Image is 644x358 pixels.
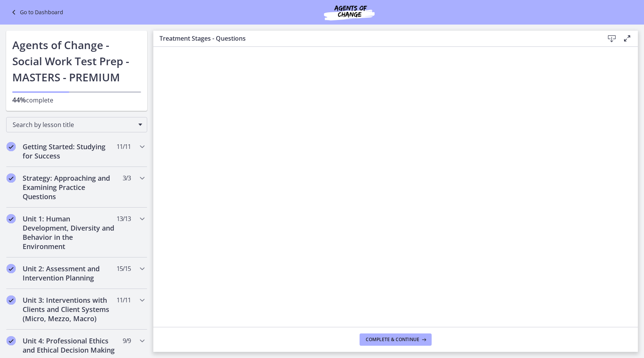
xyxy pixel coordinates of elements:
[6,117,147,132] div: Search by lesson title
[7,173,16,183] i: Completed
[123,336,131,345] span: 9 / 9
[303,3,395,21] img: Agents of Change
[159,34,592,43] h3: Treatment Stages - Questions
[117,214,131,223] span: 13 / 13
[23,264,116,282] h2: Unit 2: Assessment and Intervention Planning
[13,120,135,129] span: Search by lesson title
[7,336,16,345] i: Completed
[12,95,141,105] p: complete
[12,95,26,104] span: 44%
[23,142,116,160] h2: Getting Started: Studying for Success
[7,264,16,273] i: Completed
[366,337,419,343] span: Complete & continue
[12,37,141,85] h1: Agents of Change - Social Work Test Prep - MASTERS - PREMIUM
[7,295,16,305] i: Completed
[117,295,131,305] span: 11 / 11
[117,142,131,151] span: 11 / 11
[23,173,116,201] h2: Strategy: Approaching and Examining Practice Questions
[7,142,16,151] i: Completed
[23,214,116,251] h2: Unit 1: Human Development, Diversity and Behavior in the Environment
[9,8,63,17] a: Go to Dashboard
[123,173,131,183] span: 3 / 3
[117,264,131,273] span: 15 / 15
[360,333,432,346] button: Complete & continue
[7,214,16,223] i: Completed
[23,295,116,323] h2: Unit 3: Interventions with Clients and Client Systems (Micro, Mezzo, Macro)
[23,336,116,355] h2: Unit 4: Professional Ethics and Ethical Decision Making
